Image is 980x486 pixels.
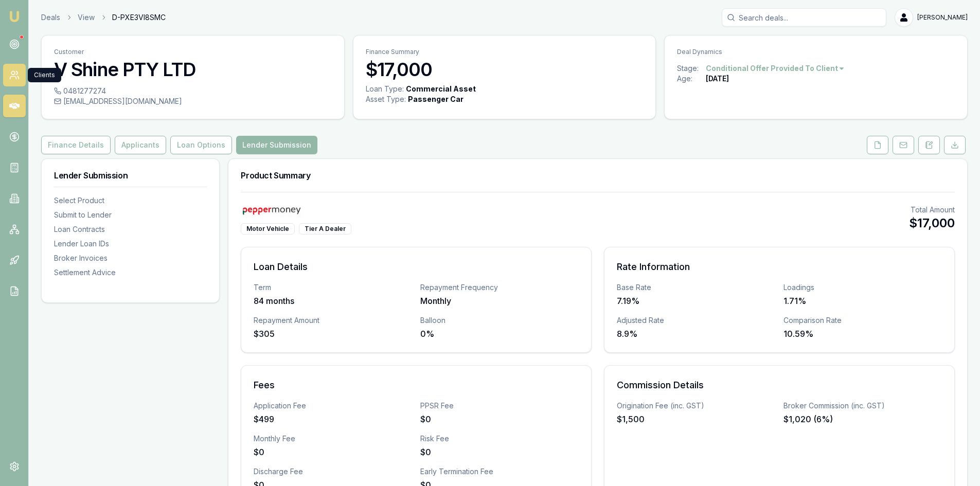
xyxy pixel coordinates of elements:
div: Broker Invoices [54,253,207,263]
div: Lender Loan IDs [54,239,207,249]
div: Stage: [677,63,706,74]
div: 1.71% [783,295,942,307]
div: Loan Contracts [54,224,207,235]
div: Term [254,282,412,293]
a: Applicants [113,136,168,154]
span: [PERSON_NAME] [917,13,968,22]
div: 8.9% [617,328,775,340]
div: Monthly [420,295,579,307]
div: Comparison Rate [783,315,942,326]
div: Application Fee [254,401,412,411]
div: $17,000 [909,215,955,231]
button: Applicants [115,136,166,154]
button: Conditional Offer Provided To Client [706,63,845,74]
p: Finance Summary [366,48,644,56]
div: Settlement Advice [54,267,207,278]
h3: $17,000 [366,59,644,80]
div: Discharge Fee [254,466,412,477]
div: Motor Vehicle [241,223,295,235]
div: Monthly Fee [254,434,412,444]
div: Origination Fee (inc. GST) [617,401,775,411]
h3: Rate Information [617,260,942,274]
a: View [78,12,95,23]
div: $0 [420,413,579,425]
div: Repayment Frequency [420,282,579,293]
img: Pepper Money [241,205,302,217]
div: Clients [28,68,61,82]
div: Repayment Amount [254,315,412,326]
h3: Loan Details [254,260,579,274]
div: 0481277274 [54,86,332,96]
div: Loan Type: [366,84,404,94]
div: Base Rate [617,282,775,293]
div: [EMAIL_ADDRESS][DOMAIN_NAME] [54,96,332,106]
img: emu-icon-u.png [8,10,21,23]
div: Early Termination Fee [420,466,579,477]
h3: Product Summary [241,171,955,179]
button: Loan Options [170,136,232,154]
div: Asset Type : [366,94,406,104]
div: 7.19% [617,295,775,307]
a: Lender Submission [234,136,319,154]
a: Finance Details [41,136,113,154]
a: Loan Options [168,136,234,154]
nav: breadcrumb [41,12,166,23]
button: Lender Submission [236,136,317,154]
div: 0% [420,328,579,340]
div: $1,020 (6%) [783,413,942,425]
div: Broker Commission (inc. GST) [783,401,942,411]
div: $305 [254,328,412,340]
div: 10.59% [783,328,942,340]
div: Tier A Dealer [299,223,351,235]
div: [DATE] [706,74,729,84]
h3: Commission Details [617,378,942,392]
p: Deal Dynamics [677,48,955,56]
div: $0 [420,446,579,458]
div: 84 months [254,295,412,307]
input: Search deals [722,8,886,27]
p: Customer [54,48,332,56]
div: $499 [254,413,412,425]
div: $0 [254,446,412,458]
div: Commercial Asset [406,84,476,94]
h3: Fees [254,378,579,392]
div: Submit to Lender [54,210,207,220]
div: Age: [677,74,706,84]
div: Select Product [54,195,207,206]
div: Risk Fee [420,434,579,444]
div: Total Amount [909,205,955,215]
div: Loadings [783,282,942,293]
div: Passenger Car [408,94,464,104]
h3: Lender Submission [54,171,207,179]
div: $1,500 [617,413,775,425]
button: Finance Details [41,136,111,154]
span: D-PXE3VI8SMC [112,12,166,23]
div: PPSR Fee [420,401,579,411]
a: Deals [41,12,60,23]
div: Balloon [420,315,579,326]
h3: V Shine PTY LTD [54,59,332,80]
div: Adjusted Rate [617,315,775,326]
